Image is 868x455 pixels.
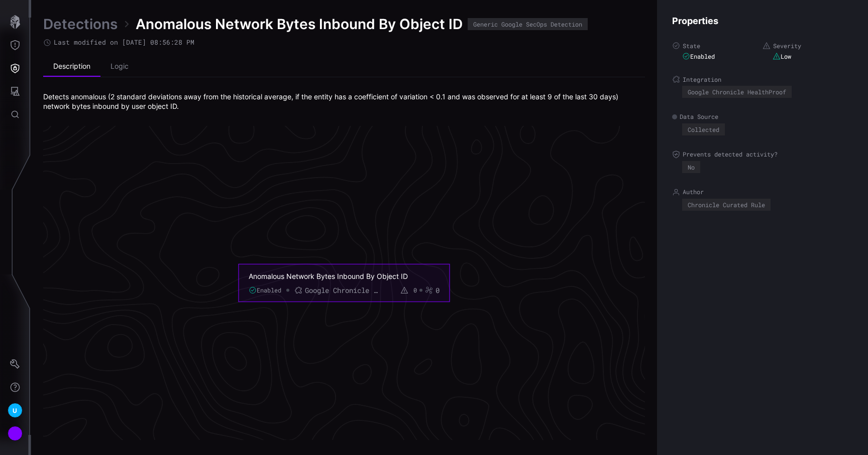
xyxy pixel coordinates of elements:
[773,52,791,60] div: Low
[43,92,645,110] div: Detects anomalous (2 standard deviations away from the historical average, if the entity has a co...
[672,188,853,196] label: Author
[763,42,853,50] label: Severity
[413,286,417,294] div: 0
[688,202,765,208] div: Chronicle Curated Rule
[688,126,719,132] div: Collected
[682,52,715,60] div: Enabled
[13,405,17,416] span: U
[1,399,30,422] button: U
[305,286,380,295] div: Google Chronicle HealthProof
[672,75,853,83] label: Integration
[436,286,440,295] div: 0
[136,15,463,33] span: Anomalous Network Bytes Inbound By Object ID
[672,42,763,50] label: State
[249,271,424,280] div: Anomalous Network Bytes Inbound By Object ID
[473,21,582,27] div: Generic Google SecOps Detection
[672,150,853,159] label: Prevents detected activity?
[672,15,853,27] h4: Properties
[249,286,281,294] div: Enabled
[43,57,100,77] li: Description
[672,113,853,121] label: Data Source
[43,15,118,33] a: Detections
[688,89,786,95] div: Google Chronicle HealthProof
[688,164,695,170] div: No
[122,38,194,47] time: [DATE] 08:56:28 PM
[54,38,194,47] span: Last modified on
[100,57,139,77] li: Logic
